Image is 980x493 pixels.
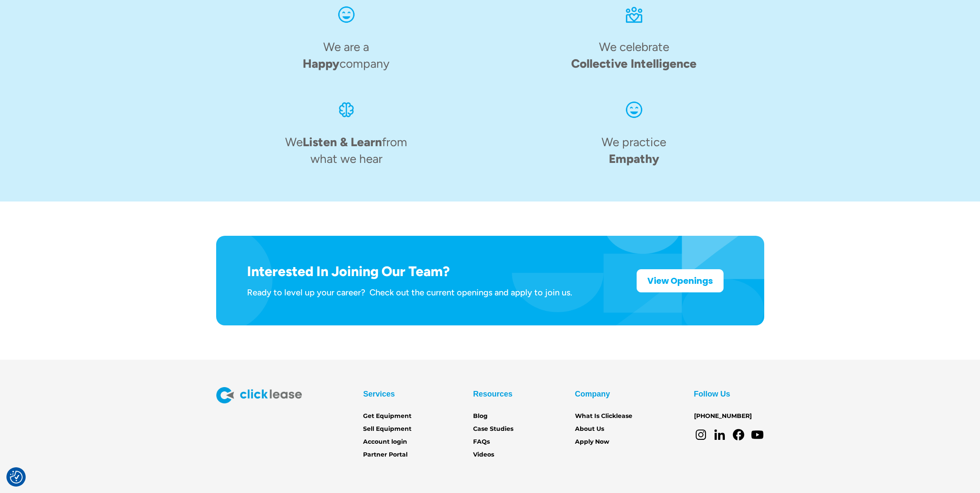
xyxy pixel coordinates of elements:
[694,412,752,421] a: [PHONE_NUMBER]
[473,412,488,421] a: Blog
[571,39,697,72] h4: We celebrate
[637,269,724,292] a: View Openings
[602,134,666,167] h4: We practice
[609,151,659,166] span: Empathy
[336,4,357,25] img: Smiling face icon
[473,387,512,401] div: Resources
[283,134,410,167] h4: We from what we hear
[473,437,490,447] a: FAQs
[216,387,302,403] img: Clicklease logo
[473,450,494,460] a: Videos
[363,387,395,401] div: Services
[575,437,609,447] a: Apply Now
[575,412,632,421] a: What Is Clicklease
[303,135,382,149] span: Listen & Learn
[575,387,610,401] div: Company
[303,56,340,71] span: Happy
[363,412,411,421] a: Get Equipment
[575,424,604,434] a: About Us
[247,263,572,280] h1: Interested In Joining Our Team?
[624,99,644,120] img: Smiling face icon
[694,387,730,401] div: Follow Us
[647,275,713,287] strong: View Openings
[624,4,644,25] img: An icon of three dots over a rectangle and heart
[247,287,572,298] div: Ready to level up your career? Check out the current openings and apply to join us.
[363,437,407,447] a: Account login
[473,424,513,434] a: Case Studies
[10,471,23,484] button: Consent Preferences
[10,471,23,484] img: Revisit consent button
[303,39,390,72] h4: We are a company
[363,424,411,434] a: Sell Equipment
[363,450,408,460] a: Partner Portal
[336,99,357,120] img: An icon of a brain
[571,56,697,71] span: Collective Intelligence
